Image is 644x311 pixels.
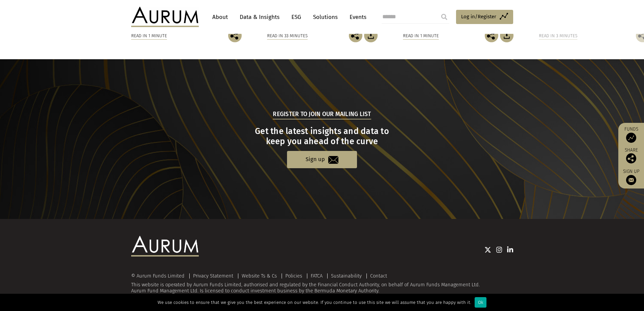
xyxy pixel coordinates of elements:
a: Events [346,11,366,23]
a: Solutions [310,11,341,23]
a: Data & Insights [236,11,283,23]
a: Website Ts & Cs [242,273,277,279]
a: Log in/Register [456,10,513,24]
a: Sign up [287,151,357,168]
a: Privacy Statement [193,273,233,279]
div: Read in 1 minute [131,32,167,40]
img: Download Article [500,29,514,42]
img: Sign up to our newsletter [626,175,636,185]
img: Share this post [349,29,362,42]
img: Twitter icon [484,246,491,253]
input: Submit [437,10,451,24]
img: Share this post [228,29,242,42]
a: Funds [622,126,641,143]
div: Ok [475,297,486,308]
a: ESG [288,11,305,23]
img: Access Funds [626,133,636,143]
div: Share [622,148,641,163]
img: Aurum [131,7,199,27]
img: Instagram icon [496,246,502,253]
div: © Aurum Funds Limited [131,273,188,279]
img: Share this post [485,29,498,42]
a: FATCA [311,273,323,279]
h3: Get the latest insights and data to keep you ahead of the curve [132,126,512,147]
img: Download Article [364,29,378,42]
a: Contact [370,273,387,279]
div: This website is operated by Aurum Funds Limited, authorised and regulated by the Financial Conduc... [131,273,513,294]
div: Read in 33 minutes [267,32,308,40]
h5: Register to join our mailing list [273,110,371,119]
img: Aurum Logo [131,236,199,256]
a: Sign up [622,169,641,185]
a: About [209,11,231,23]
a: Sustainability [331,273,362,279]
div: Read in 3 minutes [539,32,577,40]
div: Read in 1 minute [403,32,439,40]
img: Linkedin icon [507,246,513,253]
a: Policies [285,273,302,279]
span: Log in/Register [461,13,496,21]
img: Share this post [626,153,636,163]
